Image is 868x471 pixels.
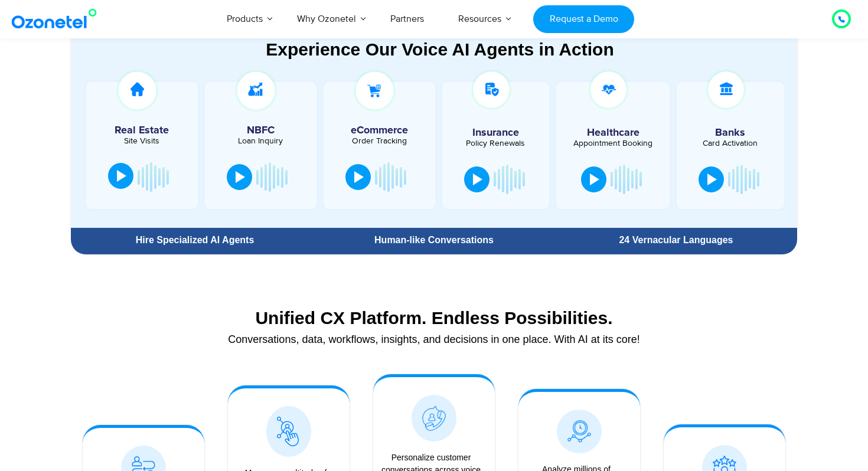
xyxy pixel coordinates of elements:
div: Card Activation [683,139,778,148]
div: Appointment Booking [565,139,661,148]
h5: eCommerce [329,125,429,136]
h5: Banks [683,127,778,138]
div: Policy Renewals [448,139,544,148]
h5: Healthcare [565,127,661,138]
h5: NBFC [211,125,311,136]
div: Order Tracking [329,137,429,145]
div: 24 Vernacular Languages [561,235,791,245]
div: Hire Specialized AI Agents [77,235,313,245]
div: Conversations, data, workflows, insights, and decisions in one place. With AI at its core! [77,334,791,345]
h5: Insurance [448,127,544,138]
div: Site Visits [92,137,192,145]
h5: Real Estate [92,125,192,136]
div: Loan Inquiry [211,137,311,145]
div: Experience Our Voice AI Agents in Action [83,39,797,60]
a: Request a Demo [533,5,634,33]
div: Unified CX Platform. Endless Possibilities. [77,308,791,328]
div: Human-like Conversations [319,235,549,245]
